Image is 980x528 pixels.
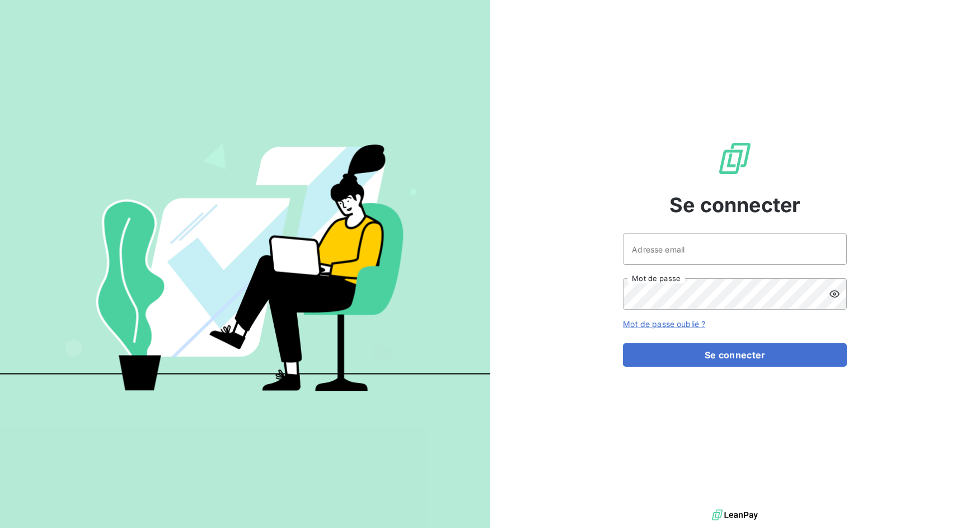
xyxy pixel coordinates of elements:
[717,141,753,176] img: Logo LeanPay
[669,190,800,220] span: Se connecter
[623,233,847,265] input: placeholder
[712,507,758,524] img: logo
[623,343,847,367] button: Se connecter
[623,319,705,329] a: Mot de passe oublié ?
